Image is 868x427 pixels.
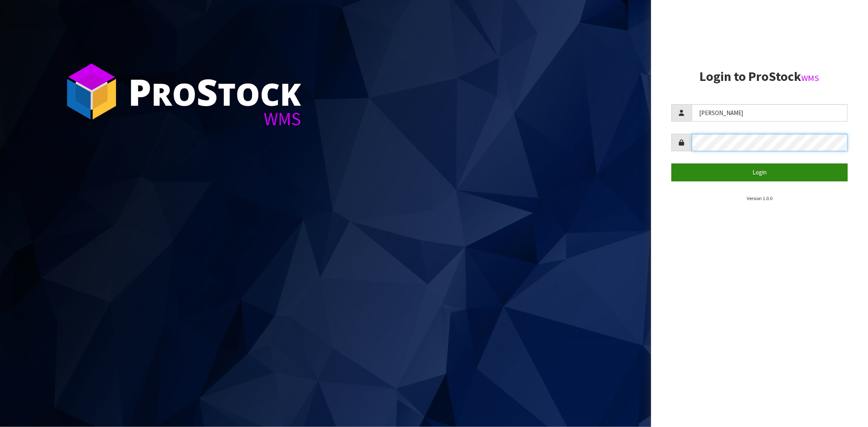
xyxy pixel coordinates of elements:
small: WMS [801,73,819,83]
img: ProStock Cube [61,61,122,122]
h2: Login to ProStock [671,70,848,84]
span: S [197,67,218,116]
div: ro tock [128,73,301,110]
span: P [128,67,151,116]
small: Version 1.0.0 [747,195,772,201]
input: Username [692,104,848,122]
div: WMS [128,110,301,128]
button: Login [671,163,848,181]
